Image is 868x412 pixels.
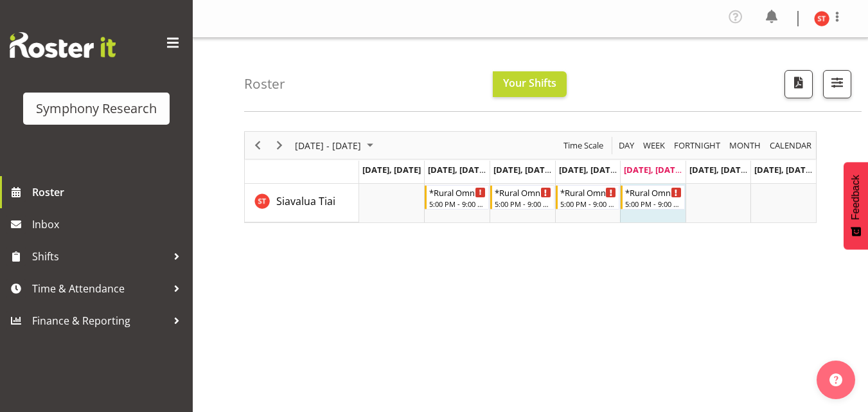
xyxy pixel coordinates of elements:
h4: Roster [244,76,285,91]
div: Next [269,132,290,159]
span: Finance & Reporting [32,311,167,330]
span: Week [642,138,666,154]
button: Time Scale [562,138,606,154]
span: Day [617,138,635,154]
span: Roster [32,183,186,202]
table: Timeline Week of August 29, 2025 [359,184,816,222]
div: 5:00 PM - 9:00 PM [429,199,486,209]
span: Your Shifts [503,76,556,90]
span: Shifts [32,247,167,266]
span: Month [728,138,762,154]
div: Siavalua Tiai"s event - *Rural Omni Begin From Friday, August 29, 2025 at 5:00:00 PM GMT+12:00 En... [621,185,685,210]
button: Next [271,138,288,154]
span: [DATE], [DATE] [689,164,748,175]
span: Feedback [850,175,862,220]
button: Fortnight [672,138,723,154]
span: [DATE], [DATE] [428,164,486,175]
span: Fortnight [673,138,722,154]
div: Previous [247,132,269,159]
button: August 25 - 31, 2025 [293,138,379,154]
div: *Rural Omni [560,186,617,199]
button: Timeline Month [727,138,763,154]
button: Timeline Week [641,138,668,154]
a: Siavalua Tiai [276,193,335,209]
div: 5:00 PM - 9:00 PM [495,199,551,209]
span: [DATE], [DATE] [362,164,421,175]
button: Your Shifts [493,71,567,97]
span: Time & Attendance [32,279,167,298]
button: Timeline Day [617,138,637,154]
span: Inbox [32,215,186,234]
div: Siavalua Tiai"s event - *Rural Omni Begin From Wednesday, August 27, 2025 at 5:00:00 PM GMT+12:00... [490,185,554,210]
span: [DATE], [DATE] [493,164,552,175]
span: [DATE] - [DATE] [294,138,362,154]
div: Symphony Research [36,99,157,118]
span: calendar [768,138,813,154]
button: Filter Shifts [823,70,851,98]
div: *Rural Omni [429,186,486,199]
button: Previous [249,138,267,154]
div: Siavalua Tiai"s event - *Rural Omni Begin From Tuesday, August 26, 2025 at 5:00:00 PM GMT+12:00 E... [425,185,489,210]
span: [DATE], [DATE] [624,164,682,175]
img: Rosterit website logo [10,32,116,58]
span: Time Scale [562,138,605,154]
div: Siavalua Tiai"s event - *Rural Omni Begin From Thursday, August 28, 2025 at 5:00:00 PM GMT+12:00 ... [556,185,620,210]
button: Download a PDF of the roster according to the set date range. [784,70,813,98]
span: [DATE], [DATE] [754,164,813,175]
div: *Rural Omni [495,186,551,199]
button: Month [768,138,814,154]
div: *Rural Omni [625,186,682,199]
span: Siavalua Tiai [276,194,335,208]
button: Feedback - Show survey [844,162,868,249]
div: Timeline Week of August 29, 2025 [244,131,817,223]
div: 5:00 PM - 9:00 PM [625,199,682,209]
div: 5:00 PM - 9:00 PM [560,199,617,209]
img: siavalua-tiai11860.jpg [814,11,829,26]
td: Siavalua Tiai resource [245,184,359,222]
img: help-xxl-2.png [829,373,842,386]
span: [DATE], [DATE] [559,164,617,175]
